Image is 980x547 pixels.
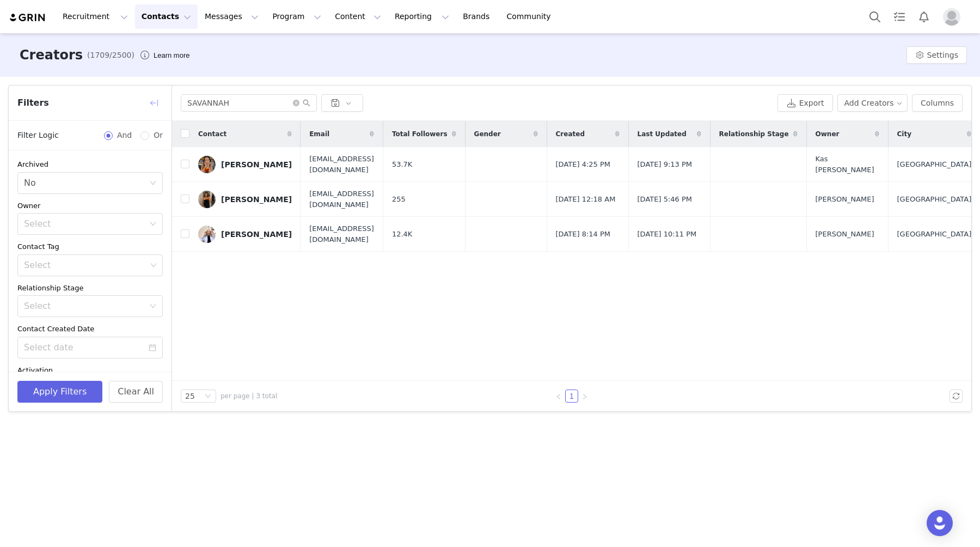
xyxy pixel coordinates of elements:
[906,46,967,64] button: Settings
[392,129,448,139] span: Total Followers
[556,129,585,139] span: Created
[912,94,963,112] button: Columns
[56,4,134,29] button: Recruitment
[777,94,833,112] button: Export
[556,229,610,240] span: [DATE] 8:14 PM
[205,393,211,400] i: icon: down
[24,173,36,193] div: No
[863,4,887,29] button: Search
[897,129,911,139] span: City
[837,94,908,112] button: Add Creators
[927,510,953,536] div: Open Intercom Messenger
[135,4,198,29] button: Contacts
[392,229,412,240] span: 12.4K
[17,200,163,211] div: Owner
[638,129,687,139] span: Last Updated
[17,96,49,110] span: Filters
[149,344,156,351] i: icon: calendar
[24,218,144,229] div: Select
[150,262,157,270] i: icon: down
[9,13,47,23] img: grin logo
[392,194,406,205] span: 255
[17,159,163,170] div: Archived
[309,154,374,175] span: [EMAIL_ADDRESS][DOMAIN_NAME]
[638,194,692,205] span: [DATE] 5:46 PM
[500,4,562,29] a: Community
[392,159,412,170] span: 53.7K
[638,229,697,240] span: [DATE] 10:11 PM
[198,129,226,139] span: Contact
[17,365,163,376] div: Activation
[552,390,565,403] li: Previous Page
[151,50,192,61] div: Tooltip anchor
[17,130,59,141] span: Filter Logic
[456,4,499,29] a: Brands
[912,4,936,29] button: Notifications
[198,226,216,243] img: 197d80de-c6a9-4525-bf46-c1eff5601f04.jpg
[943,8,960,26] img: placeholder-profile.jpg
[309,223,374,245] span: [EMAIL_ADDRESS][DOMAIN_NAME]
[198,226,292,243] a: [PERSON_NAME]
[293,100,299,106] i: icon: close-circle
[887,4,911,29] a: Tasks
[303,99,310,107] i: icon: search
[150,303,156,311] i: icon: down
[150,221,156,228] i: icon: down
[565,390,578,403] li: 1
[109,381,163,403] button: Clear All
[113,130,136,141] span: And
[17,381,102,403] button: Apply Filters
[198,191,216,208] img: 96de14e9-6f24-4992-806f-4ca37d437a03.jpg
[566,390,578,402] a: 1
[198,156,216,173] img: 9223a2b7-da3a-4105-9a71-54458a5d9187.jpg
[816,129,840,139] span: Owner
[936,8,971,26] button: Profile
[266,4,328,29] button: Program
[221,160,292,169] div: [PERSON_NAME]
[198,191,292,208] a: [PERSON_NAME]
[581,393,588,400] i: icon: right
[556,194,616,205] span: [DATE] 12:18 AM
[17,324,163,335] div: Contact Created Date
[17,241,163,252] div: Contact Tag
[309,189,374,210] span: [EMAIL_ADDRESS][DOMAIN_NAME]
[221,195,292,204] div: [PERSON_NAME]
[198,156,292,173] a: [PERSON_NAME]
[555,393,562,400] i: icon: left
[181,94,317,112] input: Search...
[388,4,456,29] button: Reporting
[87,50,134,61] span: (1709/2500)
[17,283,163,294] div: Relationship Stage
[719,129,789,139] span: Relationship Stage
[556,159,610,170] span: [DATE] 4:25 PM
[24,260,146,271] div: Select
[328,4,388,29] button: Content
[17,337,163,358] input: Select date
[221,230,292,239] div: [PERSON_NAME]
[198,4,265,29] button: Messages
[474,129,501,139] span: Gender
[309,129,329,139] span: Email
[20,45,83,65] h3: Creators
[816,229,874,240] span: [PERSON_NAME]
[149,130,163,141] span: Or
[638,159,692,170] span: [DATE] 9:13 PM
[816,194,874,205] span: [PERSON_NAME]
[24,301,144,312] div: Select
[816,154,879,175] span: Kas [PERSON_NAME]
[220,391,277,401] span: per page | 3 total
[185,390,195,402] div: 25
[578,390,591,403] li: Next Page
